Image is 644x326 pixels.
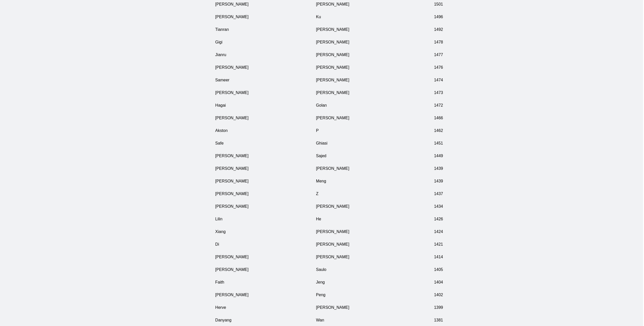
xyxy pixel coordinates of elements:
[417,276,443,289] td: 1404
[215,238,316,251] td: Di
[417,188,443,200] td: 1437
[215,301,316,314] td: Herve
[215,289,316,301] td: [PERSON_NAME]
[316,175,417,188] td: Meng
[316,61,417,74] td: [PERSON_NAME]
[215,251,316,263] td: [PERSON_NAME]
[417,11,443,23] td: 1496
[215,213,316,225] td: Lilin
[417,263,443,276] td: 1405
[316,289,417,301] td: Peng
[417,124,443,137] td: 1462
[417,49,443,61] td: 1477
[417,112,443,124] td: 1466
[316,238,417,251] td: [PERSON_NAME]
[417,301,443,314] td: 1399
[215,36,316,49] td: Gigi
[316,49,417,61] td: [PERSON_NAME]
[417,150,443,162] td: 1449
[316,188,417,200] td: Z
[417,137,443,150] td: 1451
[417,175,443,188] td: 1439
[215,137,316,150] td: Safe
[316,99,417,112] td: Golan
[316,225,417,238] td: [PERSON_NAME]
[316,150,417,162] td: Sajed
[417,289,443,301] td: 1402
[417,61,443,74] td: 1476
[316,276,417,289] td: Jeng
[417,99,443,112] td: 1472
[215,11,316,23] td: [PERSON_NAME]
[417,74,443,86] td: 1474
[316,36,417,49] td: [PERSON_NAME]
[316,251,417,263] td: [PERSON_NAME]
[316,11,417,23] td: Ku
[215,162,316,175] td: [PERSON_NAME]
[215,263,316,276] td: [PERSON_NAME]
[316,137,417,150] td: Ghiasi
[215,112,316,124] td: [PERSON_NAME]
[215,276,316,289] td: Faith
[316,23,417,36] td: [PERSON_NAME]
[215,99,316,112] td: Hagai
[417,23,443,36] td: 1492
[215,49,316,61] td: Jianru
[316,74,417,86] td: [PERSON_NAME]
[215,124,316,137] td: Akston
[417,86,443,99] td: 1473
[316,86,417,99] td: [PERSON_NAME]
[417,213,443,225] td: 1426
[215,175,316,188] td: [PERSON_NAME]
[417,238,443,251] td: 1421
[417,162,443,175] td: 1439
[215,86,316,99] td: [PERSON_NAME]
[316,263,417,276] td: Saulo
[316,124,417,137] td: P
[215,61,316,74] td: [PERSON_NAME]
[316,162,417,175] td: [PERSON_NAME]
[215,74,316,86] td: Sameer
[417,251,443,263] td: 1414
[316,301,417,314] td: [PERSON_NAME]
[215,23,316,36] td: Tianran
[215,188,316,200] td: [PERSON_NAME]
[215,150,316,162] td: [PERSON_NAME]
[417,36,443,49] td: 1478
[316,213,417,225] td: He
[215,225,316,238] td: Xiang
[417,200,443,213] td: 1434
[316,200,417,213] td: [PERSON_NAME]
[417,225,443,238] td: 1424
[316,112,417,124] td: [PERSON_NAME]
[215,200,316,213] td: [PERSON_NAME]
